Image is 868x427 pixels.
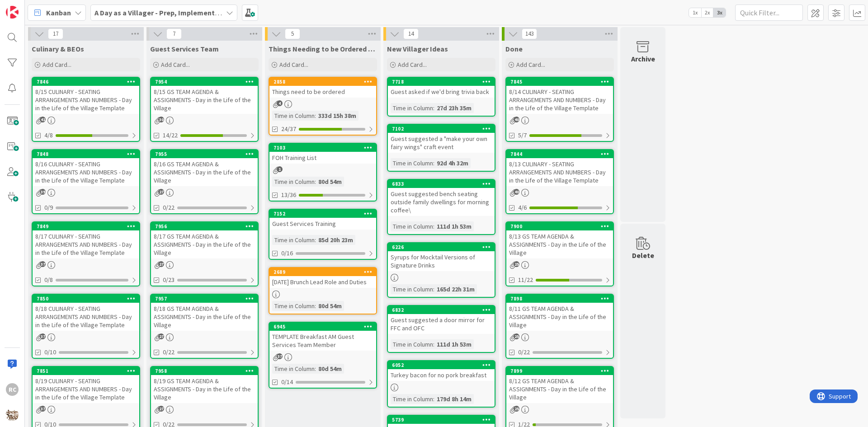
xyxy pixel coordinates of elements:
a: 78468/15 CULINARY - SEATING ARRANGEMENTS AND NUMBERS - Day in the Life of the Village Template4/8 [32,77,140,142]
a: 6833Guest suggested bench seating outside family dwellings for morning coffee\Time in Column:111d... [387,179,495,235]
div: 7900 [506,222,613,230]
span: 40 [514,117,519,122]
div: 80d 54m [316,301,344,311]
div: 6833 [388,180,495,188]
span: Add Card... [516,61,545,69]
div: 8/14 CULINARY - SEATING ARRANGEMENTS AND NUMBERS - Day in the Life of the Village Template [506,86,613,114]
div: 8/17 GS TEAM AGENDA & ASSIGNMENTS - Day in the Life of the Village [151,230,258,258]
div: Time in Column [391,103,433,113]
a: 79578/18 GS TEAM AGENDA & ASSIGNMENTS - Day in the Life of the Village0/22 [150,294,259,359]
a: 79548/15 GS TEAM AGENDA & ASSIGNMENTS - Day in the Life of the Village14/22 [150,77,259,142]
div: 78508/18 CULINARY - SEATING ARRANGEMENTS AND NUMBERS - Day in the Life of the Village Template [33,295,139,331]
div: 7845 [506,78,613,86]
span: : [315,235,316,245]
span: 13/36 [281,190,296,200]
div: Time in Column [272,177,315,187]
div: 8/15 GS TEAM AGENDA & ASSIGNMENTS - Day in the Life of the Village [151,86,258,114]
div: 7845 [510,79,613,85]
a: 78498/17 CULINARY - SEATING ARRANGEMENTS AND NUMBERS - Day in the Life of the Village Template0/8 [32,221,140,286]
input: Quick Filter... [735,5,803,21]
div: 7850 [37,296,139,302]
span: : [433,103,434,113]
img: Visit kanbanzone.com [6,6,19,19]
div: 6945 [274,324,376,330]
div: Time in Column [391,339,433,349]
div: 8/18 GS TEAM AGENDA & ASSIGNMENTS - Day in the Life of the Village [151,303,258,331]
a: 78448/13 CULINARY - SEATING ARRANGEMENTS AND NUMBERS - Day in the Life of the Village Template4/6 [505,149,614,214]
span: 0/9 [44,203,53,212]
div: 8/12 GS TEAM AGENDA & ASSIGNMENTS - Day in the Life of the Village [506,375,613,403]
span: 39 [40,189,46,195]
div: Guest suggested bench seating outside family dwellings for morning coffee\ [388,188,495,216]
div: 7955 [151,150,258,158]
a: 2689[DATE] Brunch Lead Role and DutiesTime in Column:80d 54m [269,267,377,314]
span: 7 [166,28,182,39]
div: 7718 [388,78,495,86]
div: 78998/12 GS TEAM AGENDA & ASSIGNMENTS - Day in the Life of the Village [506,367,613,403]
a: 7103FOH Training ListTime in Column:80d 54m13/36 [269,143,377,202]
a: 7718Guest asked if we'd bring trivia backTime in Column:27d 23h 35m [387,77,495,117]
b: A Day as a Villager - Prep, Implement and Execute [94,8,256,17]
span: 4 [277,100,283,106]
span: 37 [277,353,283,359]
a: 7152Guest Services TrainingTime in Column:85d 20h 23m0/16 [269,209,377,260]
div: 8/16 GS TEAM AGENDA & ASSIGNMENTS - Day in the Life of the Village [151,158,258,186]
span: 27 [158,189,164,195]
div: TEMPLATE Breakfast AM Guest Services Team Member [269,331,376,351]
div: 6226 [388,243,495,251]
span: 2x [701,8,713,17]
div: 79558/16 GS TEAM AGENDA & ASSIGNMENTS - Day in the Life of the Village [151,150,258,186]
div: 7957 [155,296,258,302]
div: Guest asked if we'd bring trivia back [388,86,495,98]
div: 2858Things need to be ordered [269,78,376,98]
div: FOH Training List [269,152,376,164]
div: 8/19 CULINARY - SEATING ARRANGEMENTS AND NUMBERS - Day in the Life of the Village Template [33,375,139,403]
a: 79558/16 GS TEAM AGENDA & ASSIGNMENTS - Day in the Life of the Village0/22 [150,149,259,214]
div: 7850 [33,295,139,303]
div: 7958 [155,368,258,374]
span: Add Card... [279,61,308,69]
span: 0/16 [281,249,293,258]
div: 7956 [155,223,258,230]
span: Culinary & BEOs [32,44,84,53]
span: 37 [40,261,46,267]
div: 7851 [37,368,139,374]
div: 6945 [269,323,376,331]
span: Add Card... [161,61,190,69]
div: 6833 [392,181,495,187]
div: Time in Column [391,394,433,404]
span: 0/22 [518,347,530,357]
div: 8/18 CULINARY - SEATING ARRANGEMENTS AND NUMBERS - Day in the Life of the Village Template [33,303,139,331]
div: 6833Guest suggested bench seating outside family dwellings for morning coffee\ [388,180,495,216]
div: 7844 [510,151,613,157]
div: Guest suggested a "make your own fairy wings" craft event [388,133,495,153]
span: : [315,111,316,121]
div: 111d 1h 53m [434,339,474,349]
div: 7958 [151,367,258,375]
div: Syrups for Mocktail Versions of Signature Drinks [388,251,495,271]
div: 6052 [388,361,495,369]
span: Support [19,1,41,12]
div: RC [6,383,19,396]
div: 8/17 CULINARY - SEATING ARRANGEMENTS AND NUMBERS - Day in the Life of the Village Template [33,230,139,258]
div: 8/11 GS TEAM AGENDA & ASSIGNMENTS - Day in the Life of the Village [506,303,613,331]
div: 80d 54m [316,364,344,374]
div: 7103 [269,144,376,152]
a: 6945TEMPLATE Breakfast AM Guest Services Team MemberTime in Column:80d 54m0/14 [269,322,377,389]
span: 0/22 [163,347,175,357]
span: 0/8 [44,275,53,285]
span: : [315,177,316,187]
span: 5/7 [518,131,527,140]
div: 80d 54m [316,177,344,187]
a: 78508/18 CULINARY - SEATING ARRANGEMENTS AND NUMBERS - Day in the Life of the Village Template0/10 [32,294,140,359]
a: 79568/17 GS TEAM AGENDA & ASSIGNMENTS - Day in the Life of the Village0/23 [150,221,259,286]
a: 78988/11 GS TEAM AGENDA & ASSIGNMENTS - Day in the Life of the Village0/22 [505,294,614,359]
div: Things need to be ordered [269,86,376,98]
div: 7956 [151,222,258,230]
span: 30 [158,117,164,122]
span: 1x [689,8,701,17]
span: : [433,221,434,231]
span: 24/37 [281,124,296,134]
div: 7954 [151,78,258,86]
div: Time in Column [272,111,315,121]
